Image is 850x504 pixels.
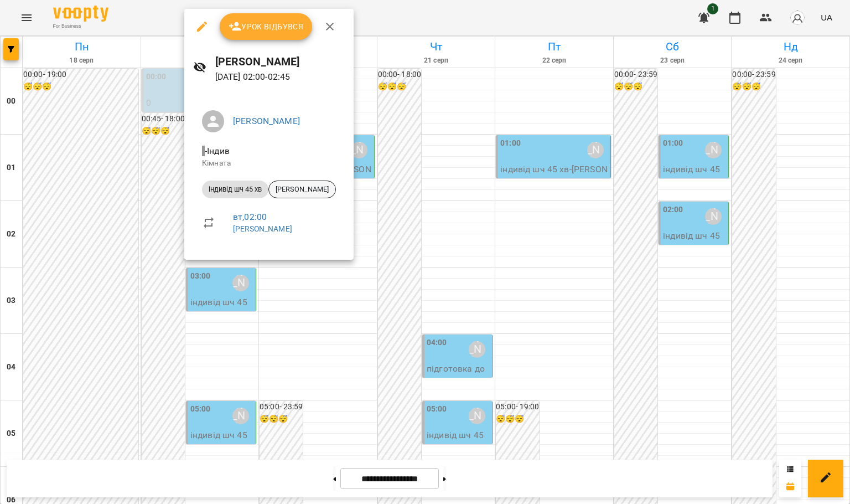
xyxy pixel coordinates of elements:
span: - Індив [202,146,232,156]
span: індивід шч 45 хв [202,184,268,194]
a: [PERSON_NAME] [233,116,300,126]
div: [PERSON_NAME] [268,181,336,198]
a: вт , 02:00 [233,212,267,222]
p: [DATE] 02:00 - 02:45 [215,70,345,84]
a: [PERSON_NAME] [233,224,292,233]
span: Урок відбувся [229,20,304,33]
h6: [PERSON_NAME] [215,53,345,70]
p: Кімната [202,158,336,169]
span: [PERSON_NAME] [269,184,335,194]
button: Урок відбувся [220,13,313,40]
